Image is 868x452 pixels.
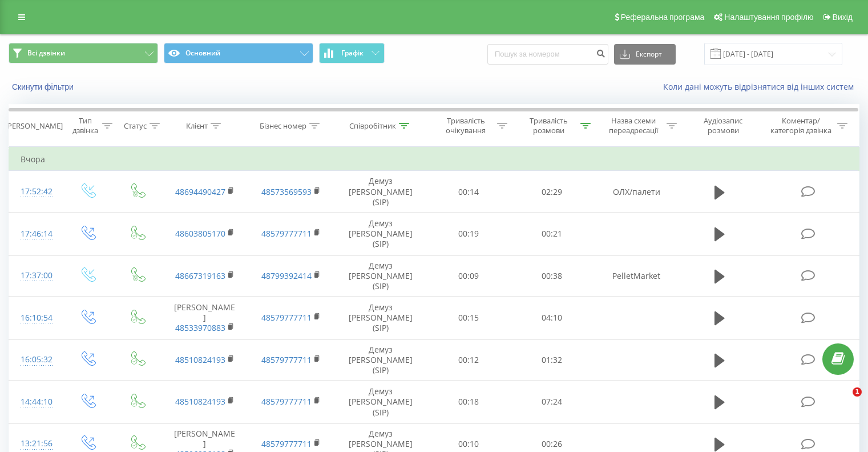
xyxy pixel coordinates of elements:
[5,121,63,131] div: [PERSON_NAME]
[427,255,510,297] td: 00:09
[334,339,427,381] td: Демуз [PERSON_NAME] (SIP)
[510,339,593,381] td: 01:32
[261,396,312,407] a: 48579777711
[260,121,306,131] div: Бізнес номер
[261,228,312,239] a: 48579777711
[438,116,495,135] div: Тривалість очікування
[593,255,679,297] td: PelletMarket
[768,116,834,135] div: Коментар/категорія дзвінка
[593,171,679,213] td: ОЛХ/палети
[175,186,225,197] a: 48694490427
[27,49,65,58] span: Всі дзвінки
[349,121,396,131] div: Співробітник
[319,43,385,63] button: Графік
[334,297,427,339] td: Демуз [PERSON_NAME] (SIP)
[510,381,593,423] td: 07:24
[261,270,312,281] a: 48799392414
[829,387,857,415] iframe: Intercom live chat
[21,265,51,287] div: 17:37:00
[853,387,862,397] span: 1
[175,396,225,407] a: 48510824193
[261,186,312,197] a: 48573569593
[162,297,248,339] td: [PERSON_NAME]
[427,213,510,255] td: 00:19
[614,44,676,65] button: Експорт
[487,44,608,65] input: Пошук за номером
[72,116,99,135] div: Тип дзвінка
[510,255,593,297] td: 00:38
[520,116,578,135] div: Тривалість розмови
[427,339,510,381] td: 00:12
[175,354,225,365] a: 48510824193
[510,213,593,255] td: 00:21
[663,81,859,92] a: Коли дані можуть відрізнятися вiд інших систем
[261,312,312,323] a: 48579777711
[334,213,427,255] td: Демуз [PERSON_NAME] (SIP)
[175,228,225,239] a: 48603805170
[604,116,664,135] div: Назва схеми переадресації
[833,13,853,22] span: Вихід
[341,49,364,57] span: Графік
[334,171,427,213] td: Демуз [PERSON_NAME] (SIP)
[21,307,51,329] div: 16:10:54
[124,121,147,131] div: Статус
[690,116,757,135] div: Аудіозапис розмови
[9,82,79,92] button: Скинути фільтри
[334,381,427,423] td: Демуз [PERSON_NAME] (SIP)
[21,223,51,245] div: 17:46:14
[427,171,510,213] td: 00:14
[427,381,510,423] td: 00:18
[21,349,51,371] div: 16:05:32
[427,297,510,339] td: 00:15
[621,13,705,22] span: Реферальна програма
[21,391,51,413] div: 14:44:10
[9,43,158,63] button: Всі дзвінки
[724,13,813,22] span: Налаштування профілю
[175,322,225,333] a: 48533970883
[175,270,225,281] a: 48667319163
[9,148,859,171] td: Вчора
[334,255,427,297] td: Демуз [PERSON_NAME] (SIP)
[510,171,593,213] td: 02:29
[21,181,51,203] div: 17:52:42
[261,438,312,449] a: 48579777711
[261,354,312,365] a: 48579777711
[186,121,208,131] div: Клієнт
[510,297,593,339] td: 04:10
[164,43,313,63] button: Основний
